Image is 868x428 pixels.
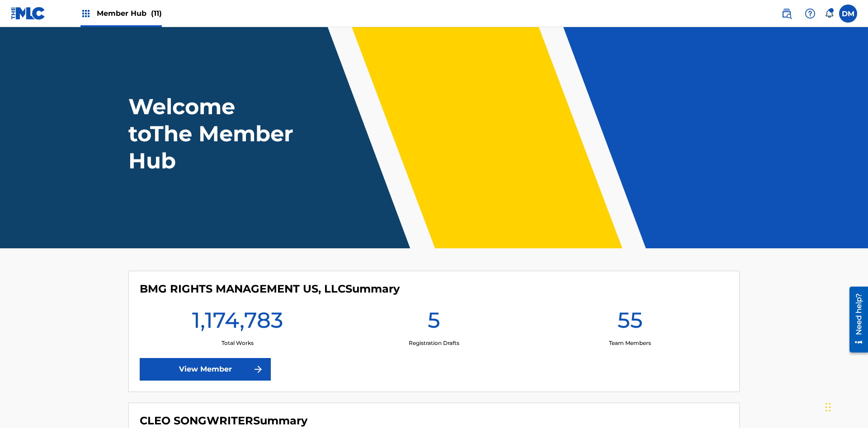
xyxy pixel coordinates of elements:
div: Notifications [825,9,834,18]
span: (11) [151,9,162,18]
img: f7272a7cc735f4ea7f67.svg [253,364,264,375]
iframe: Chat Widget [823,385,868,428]
p: Team Members [609,339,651,347]
h1: Welcome to The Member Hub [128,93,297,174]
h4: CLEO SONGWRITER [140,414,307,428]
img: Top Rightsholders [80,8,91,19]
a: View Member [140,358,271,381]
h1: 55 [618,307,643,339]
h1: 1,174,783 [192,307,283,339]
div: User Menu [839,5,857,23]
span: Member Hub [97,8,162,19]
img: search [781,8,792,19]
h1: 5 [428,307,440,339]
img: MLC Logo [11,7,46,20]
div: Help [801,5,819,23]
img: help [805,8,816,19]
div: Drag [826,394,831,421]
a: Public Search [778,5,796,23]
iframe: Resource Center [843,283,868,357]
p: Total Works [222,339,254,347]
p: Registration Drafts [409,339,459,347]
h4: BMG RIGHTS MANAGEMENT US, LLC [140,282,400,296]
